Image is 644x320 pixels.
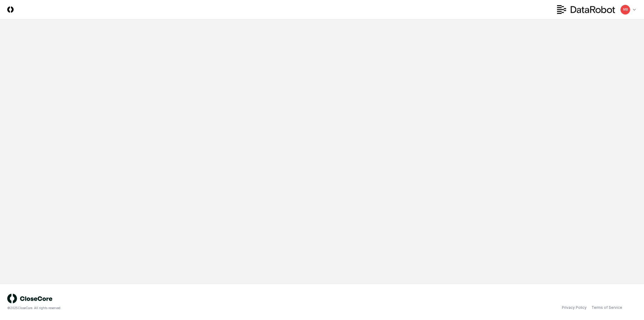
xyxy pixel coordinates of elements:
[7,294,53,303] img: logo
[7,6,14,13] img: Logo
[591,305,622,310] a: Terms of Service
[620,4,631,15] button: MB
[557,5,615,14] img: DataRobot logo
[623,7,628,12] span: MB
[562,305,587,310] a: Privacy Policy
[7,306,322,310] div: © 2025 CloseCore. All rights reserved.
